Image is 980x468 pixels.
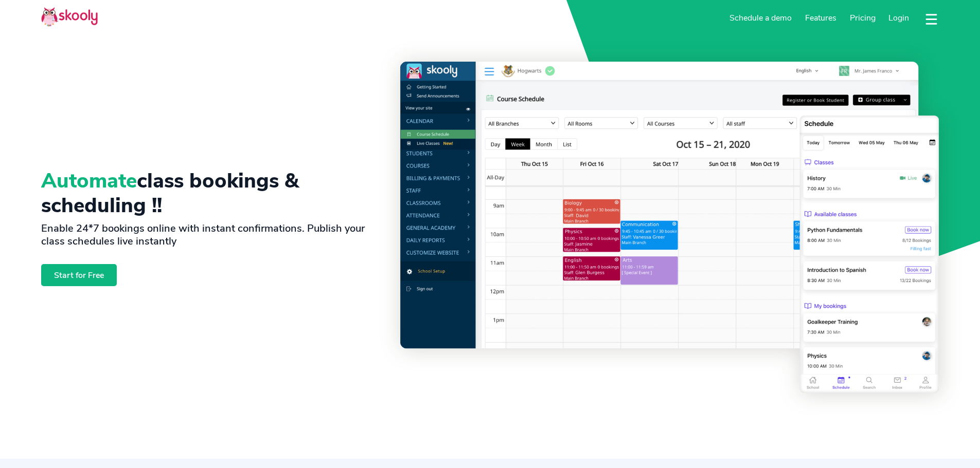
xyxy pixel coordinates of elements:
img: Skooly [41,7,98,27]
span: Login [888,12,909,24]
img: Class Scheduling, Booking System & Software - <span class='notranslate'>Skooly | Try for Free [400,62,939,393]
span: Pricing [850,12,876,24]
a: Pricing [843,10,882,26]
h1: class bookings & scheduling !! [41,169,384,218]
span: Automate [41,167,137,195]
a: Features [798,10,843,26]
h2: Enable 24*7 bookings online with instant confirmations. Publish your class schedules live instantly [41,222,384,248]
a: Login [882,10,916,26]
a: Schedule a demo [723,10,799,26]
button: dropdown menu [924,7,939,31]
a: Start for Free [41,264,117,286]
